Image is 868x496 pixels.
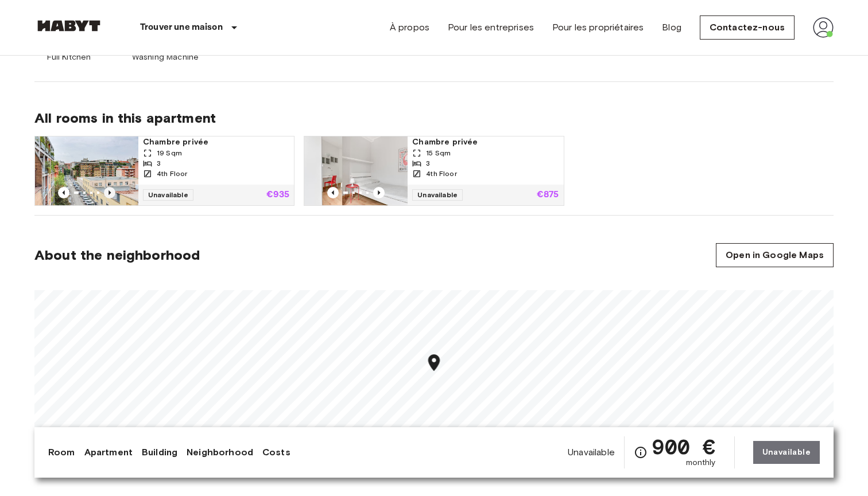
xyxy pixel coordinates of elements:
[426,169,456,179] span: 4th Floor
[716,243,834,267] a: Open in Google Maps
[143,136,289,148] span: Chambre privée
[104,187,115,198] button: Previous image
[412,136,559,148] span: Chambre privée
[686,457,716,468] span: monthly
[662,21,681,34] a: Blog
[34,247,200,264] span: About the neighborhood
[700,15,795,40] a: Contactez-nous
[35,136,138,205] img: Marketing picture of unit IT-14-035-005-03H
[142,446,177,459] a: Building
[568,446,615,459] span: Unavailable
[304,136,564,206] a: Marketing picture of unit IT-14-035-005-01HPrevious imagePrevious imageChambre privée15 Sqm34th F...
[34,110,834,127] span: All rooms in this apartment
[448,21,534,34] a: Pour les entreprises
[634,446,648,459] svg: Check cost overview for full price breakdown. Please note that discounts apply to new joiners onl...
[157,169,187,179] span: 4th Floor
[34,290,834,462] canvas: Map
[373,187,385,198] button: Previous image
[58,187,69,198] button: Previous image
[47,52,91,63] span: Full Kitchen
[132,52,199,63] span: Washing Machine
[426,148,451,158] span: 15 Sqm
[813,17,834,38] img: avatar
[426,158,430,169] span: 3
[266,190,290,200] p: €935
[327,187,339,198] button: Previous image
[390,21,429,34] a: À propos
[424,353,444,376] div: Map marker
[187,446,253,459] a: Neighborhood
[537,190,559,200] p: €875
[412,189,463,201] span: Unavailable
[48,446,75,459] a: Room
[34,20,103,32] img: Habyt
[552,21,644,34] a: Pour les propriétaires
[140,21,223,34] p: Trouver une maison
[84,446,133,459] a: Apartment
[262,446,290,459] a: Costs
[652,436,716,457] span: 900 €
[157,158,161,169] span: 3
[34,136,294,206] a: Marketing picture of unit IT-14-035-005-03HPrevious imagePrevious imageChambre privée19 Sqm34th F...
[157,148,182,158] span: 19 Sqm
[304,136,408,205] img: Marketing picture of unit IT-14-035-005-01H
[143,189,193,201] span: Unavailable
